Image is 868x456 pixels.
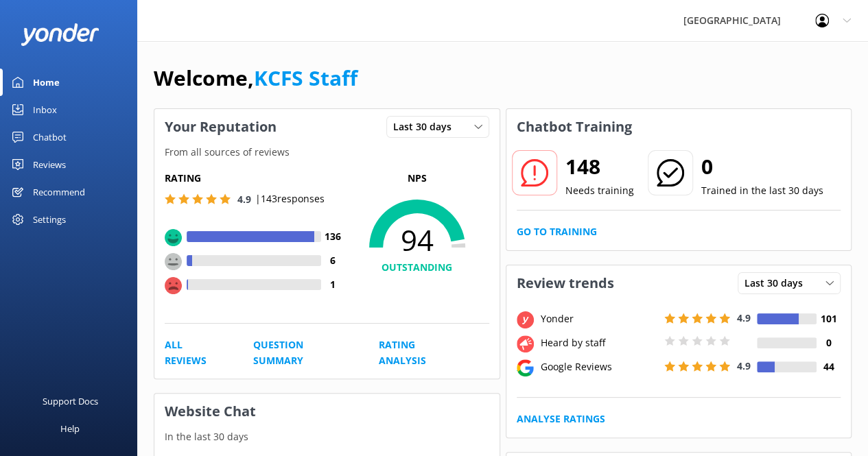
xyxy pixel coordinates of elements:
h4: 101 [817,311,841,326]
a: Analyse Ratings [517,411,605,427]
img: yonder-white-logo.png [21,23,99,46]
div: Support Docs [43,387,98,415]
span: 4.9 [737,311,751,324]
div: Yonder [537,311,661,326]
div: Settings [33,206,66,233]
p: Trained in the last 30 days [701,183,823,198]
div: Reviews [33,151,66,178]
span: Last 30 days [744,276,811,291]
span: 4.9 [237,193,251,206]
h4: 1 [321,277,345,292]
span: Last 30 days [393,119,460,134]
div: Help [60,415,80,442]
h2: 148 [565,150,634,183]
div: Recommend [33,178,85,206]
div: Home [33,69,60,96]
h2: 0 [701,150,823,183]
h3: Chatbot Training [506,109,642,145]
a: KCFS Staff [254,64,357,92]
a: Question Summary [253,337,348,368]
div: Heard by staff [537,335,661,350]
h4: OUTSTANDING [345,260,489,275]
a: Rating Analysis [379,337,458,368]
h4: 136 [321,229,345,244]
h1: Welcome, [154,62,357,95]
span: 94 [345,223,489,257]
p: In the last 30 days [154,429,500,444]
div: Chatbot [33,123,67,151]
h3: Review trends [506,265,624,301]
h4: 44 [817,359,841,374]
h3: Website Chat [154,394,500,429]
h5: Rating [165,171,345,186]
div: Inbox [33,96,57,123]
h3: Your Reputation [154,109,287,145]
h4: 0 [817,335,841,350]
span: 4.9 [737,359,751,372]
a: All Reviews [165,337,222,368]
div: Google Reviews [537,359,661,374]
p: | 143 responses [255,191,325,206]
p: NPS [345,171,489,186]
a: Go to Training [517,224,597,239]
h4: 6 [321,253,345,268]
p: From all sources of reviews [154,145,500,160]
p: Needs training [565,183,634,198]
